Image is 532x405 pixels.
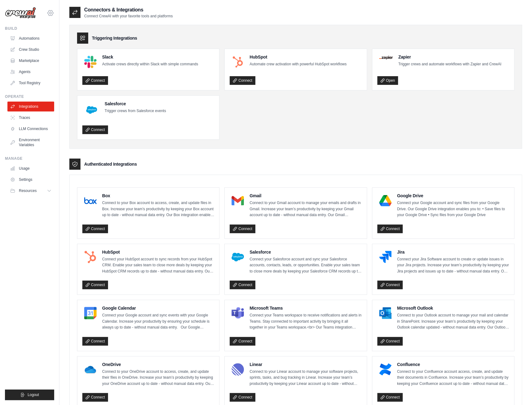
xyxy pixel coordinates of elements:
[102,256,214,275] p: Connect your HubSpot account to sync records from your HubSpot CRM. Enable your sales team to clo...
[102,249,214,255] h4: HubSpot
[377,281,403,289] a: Connect
[102,193,214,199] h4: Box
[230,76,255,85] a: Connect
[84,56,97,68] img: Slack Logo
[19,188,37,193] span: Resources
[7,45,54,54] a: Crew Studio
[82,125,108,134] a: Connect
[5,26,54,31] div: Build
[102,312,214,331] p: Connect your Google account and sync events with your Google Calendar. Increase your productivity...
[84,14,173,19] p: Connect CrewAI with your favorite tools and platforms
[230,393,255,402] a: Connect
[231,363,244,376] img: Linear Logo
[92,35,137,41] h3: Triggering Integrations
[7,67,54,77] a: Agents
[5,390,54,400] button: Logout
[231,56,244,68] img: HubSpot Logo
[397,312,509,331] p: Connect to your Outlook account to manage your mail and calendar in SharePoint. Increase your tea...
[249,305,361,311] h4: Microsoft Teams
[379,307,391,319] img: Microsoft Outlook Logo
[230,224,255,233] a: Connect
[231,251,244,263] img: Salesforce Logo
[84,6,173,14] h2: Connectors & Integrations
[5,94,54,99] div: Operate
[397,256,509,275] p: Connect your Jira Software account to create or update issues in your Jira projects. Increase you...
[397,361,509,368] h4: Confluence
[84,194,97,207] img: Box Logo
[249,54,346,60] h4: HubSpot
[379,56,393,59] img: Zapier Logo
[377,393,403,402] a: Connect
[5,156,54,161] div: Manage
[377,76,398,85] a: Open
[379,194,391,207] img: Google Drive Logo
[397,249,509,255] h4: Jira
[82,393,108,402] a: Connect
[397,200,509,218] p: Connect your Google account and sync files from your Google Drive. Our Google Drive integration e...
[231,194,244,207] img: Gmail Logo
[398,61,501,67] p: Trigger crews and automate workflows with Zapier and CrewAI
[249,249,361,255] h4: Salesforce
[7,78,54,88] a: Tool Registry
[7,56,54,66] a: Marketplace
[397,193,509,199] h4: Google Drive
[249,200,361,218] p: Connect to your Gmail account to manage your emails and drafts in Gmail. Increase your team’s pro...
[7,102,54,111] a: Integrations
[84,251,97,263] img: HubSpot Logo
[249,193,361,199] h4: Gmail
[230,281,255,289] a: Connect
[249,312,361,331] p: Connect your Teams workspace to receive notifications and alerts in Teams. Stay connected to impo...
[377,337,403,346] a: Connect
[231,307,244,319] img: Microsoft Teams Logo
[102,61,198,67] p: Activate crews directly within Slack with simple commands
[102,200,214,218] p: Connect to your Box account to access, create, and update files in Box. Increase your team’s prod...
[7,163,54,173] a: Usage
[7,186,54,196] button: Resources
[7,175,54,185] a: Settings
[102,305,214,311] h4: Google Calendar
[249,369,361,387] p: Connect to your Linear account to manage your software projects, sprints, tasks, and bug tracking...
[379,363,391,376] img: Confluence Logo
[7,135,54,150] a: Environment Variables
[7,33,54,43] a: Automations
[5,7,36,19] img: Logo
[84,363,97,376] img: OneDrive Logo
[249,61,346,67] p: Automate crew activation with powerful HubSpot workflows
[379,251,391,263] img: Jira Logo
[398,54,501,60] h4: Zapier
[105,101,166,107] h4: Salesforce
[7,124,54,134] a: LLM Connections
[397,369,509,387] p: Connect to your Confluence account access, create, and update their documents in Confluence. Incr...
[82,281,108,289] a: Connect
[28,392,39,397] span: Logout
[249,361,361,368] h4: Linear
[397,305,509,311] h4: Microsoft Outlook
[102,361,214,368] h4: OneDrive
[82,76,108,85] a: Connect
[84,307,97,319] img: Google Calendar Logo
[102,54,198,60] h4: Slack
[102,369,214,387] p: Connect to your OneDrive account to access, create, and update their files in OneDrive. Increase ...
[84,102,99,117] img: Salesforce Logo
[249,256,361,275] p: Connect your Salesforce account and sync your Salesforce accounts, contacts, leads, or opportunit...
[82,337,108,346] a: Connect
[7,113,54,123] a: Traces
[82,224,108,233] a: Connect
[230,337,255,346] a: Connect
[105,108,166,114] p: Trigger crews from Salesforce events
[84,161,137,167] h3: Authenticated Integrations
[377,224,403,233] a: Connect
